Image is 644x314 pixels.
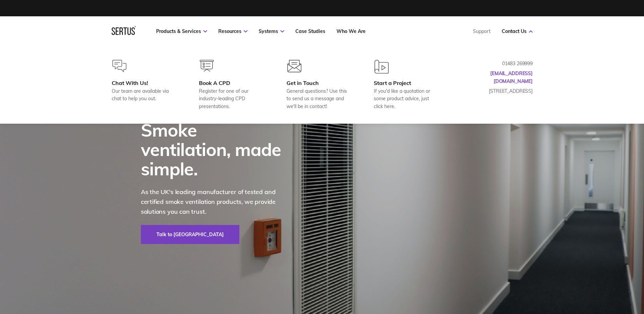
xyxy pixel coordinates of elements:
a: Systems [259,28,284,34]
div: Book A CPD [199,80,264,86]
a: Book A CPDRegister for one of our industry-leading CPD presentations. [199,60,264,110]
div: Get in Touch [287,80,352,86]
a: Get in TouchGeneral questions? Use this to send us a message and we'll be in contact! [287,60,352,110]
a: Talk to [GEOGRAPHIC_DATA] [141,225,239,244]
a: [EMAIL_ADDRESS][DOMAIN_NAME] [490,70,533,84]
p: 01483 269999 [465,60,533,67]
a: Start a ProjectIf you'd like a quotation or some product advice, just click here. [374,60,439,110]
a: Chat With Us!Our team are available via chat to help you out. [112,60,177,110]
a: Support [473,28,491,34]
div: Our team are available via chat to help you out. [112,87,177,103]
a: Contact Us [502,28,533,34]
p: As the UK's leading manufacturer of tested and certified smoke ventilation products, we provide s... [141,187,290,216]
a: Case Studies [295,28,325,34]
div: Start a Project [374,80,439,86]
a: Products & Services [156,28,207,34]
iframe: Chat Widget [522,235,644,314]
div: Register for one of our industry-leading CPD presentations. [199,87,264,110]
a: Resources [218,28,247,34]
div: Chat With Us! [112,80,177,86]
div: If you'd like a quotation or some product advice, just click here. [374,87,439,110]
div: General questions? Use this to send us a message and we'll be in contact! [287,87,352,110]
a: Who We Are [336,28,366,34]
p: [STREET_ADDRESS] [465,87,533,95]
div: Smoke ventilation, made simple. [141,120,290,179]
